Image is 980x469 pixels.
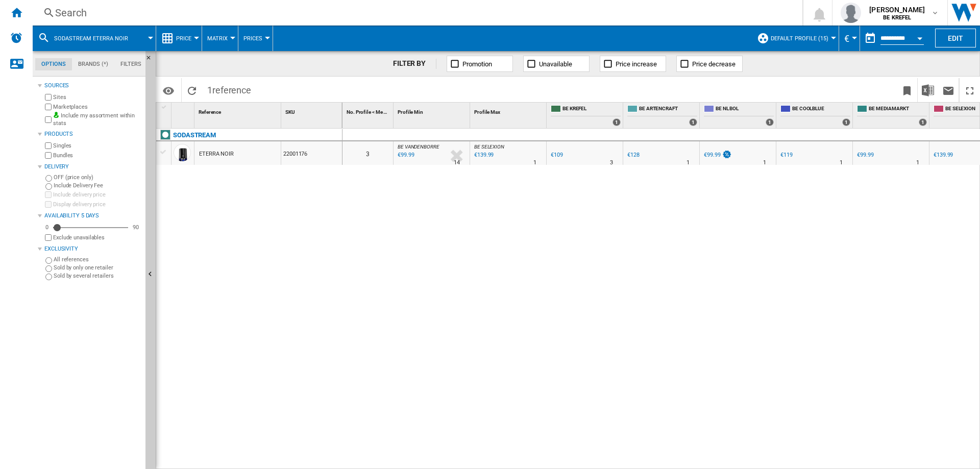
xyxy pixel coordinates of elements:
div: €109 [549,150,563,160]
label: Singles [53,142,141,150]
span: reference [212,85,251,95]
input: OFF (price only) [45,175,52,182]
div: €99.99 [855,150,873,160]
label: Sold by only one retailer [54,264,141,271]
div: BE MEDIAMARKT 1 offers sold by BE MEDIAMARKT [855,103,929,128]
div: 1 offers sold by BE COOLBLUE [842,118,850,126]
span: [PERSON_NAME] [869,5,925,15]
span: Matrix [207,35,228,42]
div: €139.99 [934,152,953,158]
button: Prices [243,26,267,51]
div: Delivery Time : 1 day [763,158,766,168]
span: BE MEDIAMARKT [869,105,927,114]
span: BE NL BOL [716,105,774,114]
div: 22001176 [281,141,342,165]
div: BE COOLBLUE 1 offers sold by BE COOLBLUE [778,103,852,128]
div: BE NL BOL 1 offers sold by BE NL BOL [702,103,776,128]
md-tab-item: Filters [114,58,148,70]
button: Promotion [447,56,513,72]
label: Display delivery price [53,201,141,208]
button: Send this report by email [938,78,959,102]
input: Include my assortment within stats [45,113,52,126]
div: Exclusivity [44,245,141,253]
span: Prices [243,35,262,42]
img: alerts-logo.svg [10,32,22,44]
input: Marketplaces [45,104,52,110]
div: Search [55,6,776,20]
input: Include Delivery Fee [45,183,52,190]
span: 1 [202,78,256,100]
div: 3 [342,141,393,165]
img: profile.jpg [841,3,861,23]
div: €119 [779,150,793,160]
div: €128 [627,152,640,158]
label: Sold by several retailers [54,272,141,280]
div: BE ARTENCRAFT 1 offers sold by BE ARTENCRAFT [625,103,699,128]
div: ETERRA NOIR [199,142,234,166]
div: €99.99 [702,150,732,160]
label: All references [54,256,141,263]
button: Matrix [207,26,233,51]
span: Price decrease [692,60,736,68]
div: Profile Min Sort None [396,103,470,118]
b: BE KREFEL [883,14,911,21]
input: All references [45,257,52,264]
div: Availability 5 Days [44,212,141,220]
button: Price decrease [676,56,743,72]
div: Profile Max Sort None [472,103,546,118]
div: 90 [130,224,141,231]
div: Sort None [174,103,194,118]
input: Sites [45,94,52,101]
button: Edit [935,29,976,47]
button: Bookmark this report [897,78,917,102]
span: Unavailable [539,60,572,68]
img: mysite-bg-18x18.png [53,112,59,118]
div: Delivery Time : 1 day [916,158,919,168]
div: Sort None [197,103,281,118]
div: 1 offers sold by BE KREFEL [612,118,621,126]
div: €99.99 [857,152,873,158]
div: No. Profile < Me Sort None [345,103,393,118]
label: Include my assortment within stats [53,112,141,128]
div: €139.99 [932,150,953,160]
button: Default profile (15) [771,26,834,51]
div: Sort None [396,103,470,118]
div: Click to filter on that brand [173,129,216,141]
md-tab-item: Brands (*) [72,58,114,70]
label: Bundles [53,152,141,159]
input: Include delivery price [45,191,52,198]
span: Promotion [462,60,492,68]
div: Sort None [283,103,342,118]
button: Price [176,26,197,51]
div: Delivery Time : 1 day [687,158,690,168]
md-slider: Availability [53,223,128,233]
button: Unavailable [523,56,590,72]
div: 1 offers sold by BE ARTENCRAFT [689,118,697,126]
div: Delivery Time : 1 day [533,158,536,168]
span: BE VANDENBORRE [398,144,439,150]
button: Hide [145,51,158,69]
div: Reference Sort None [197,103,281,118]
div: Delivery Time : 14 days [454,158,460,168]
div: 1 offers sold by BE MEDIAMARKT [919,118,927,126]
label: Marketplaces [53,103,141,111]
div: Last updated : Tuesday, 19 August 2025 08:18 [473,150,494,160]
label: Include delivery price [53,191,141,199]
span: Default profile (15) [771,35,828,42]
button: Price increase [600,56,666,72]
div: FILTER BY [393,59,436,69]
label: Sites [53,93,141,101]
div: Sort None [472,103,546,118]
button: Download in Excel [918,78,938,102]
div: €99.99 [704,152,720,158]
div: Price [161,26,197,51]
div: €128 [626,150,640,160]
div: Default profile (15) [757,26,834,51]
button: Options [158,81,179,100]
span: BE COOLBLUE [792,105,850,114]
button: € [844,26,854,51]
div: 1 offers sold by BE NL BOL [766,118,774,126]
button: Maximize [960,78,980,102]
span: Profile Min [398,109,423,115]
